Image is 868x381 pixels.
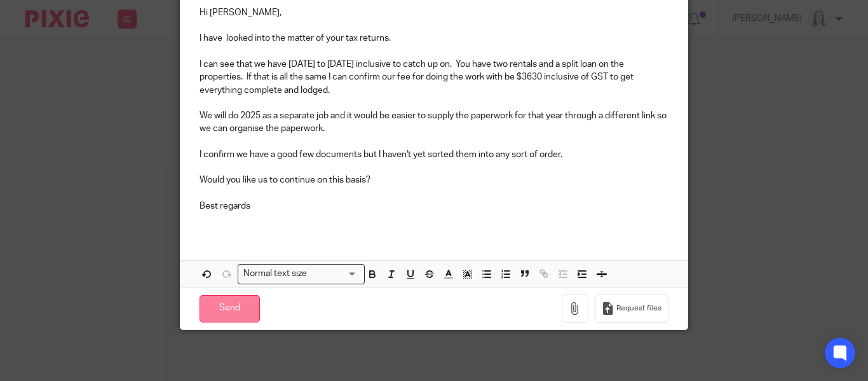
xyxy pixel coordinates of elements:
[200,200,668,212] p: Best regards
[200,174,668,186] p: Would you like us to continue on this basis?
[616,303,661,314] span: Request files
[311,267,357,281] input: Search for option
[200,6,668,19] p: Hi [PERSON_NAME],
[200,58,668,97] p: I can see that we have [DATE] to [DATE] inclusive to catch up on. You have two rentals and a spli...
[200,295,260,322] input: Send
[238,264,365,284] div: Search for option
[241,267,310,281] span: Normal text size
[200,148,668,161] p: I confirm we have a good few documents but I haven't yet sorted them into any sort of order.
[595,294,668,323] button: Request files
[200,32,668,45] p: I have looked into the matter of your tax returns.
[200,109,668,135] p: We will do 2025 as a separate job and it would be easier to supply the paperwork for that year th...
